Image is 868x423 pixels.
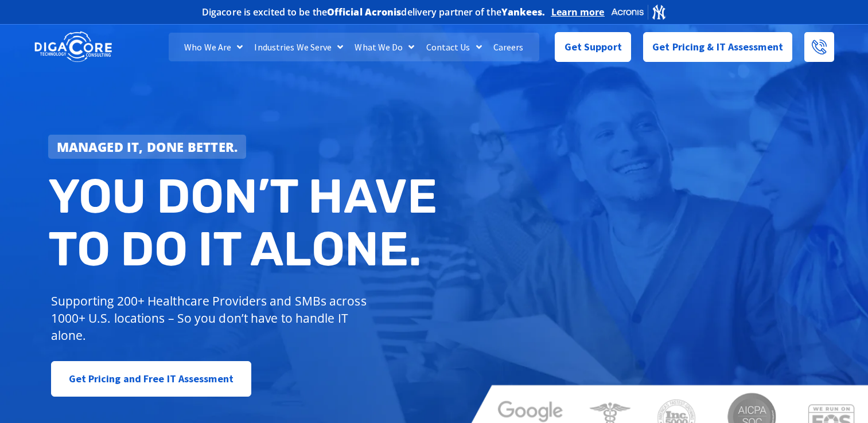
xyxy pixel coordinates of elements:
[349,33,420,61] a: What We Do
[48,135,247,159] a: Managed IT, done better.
[51,292,372,344] p: Supporting 200+ Healthcare Providers and SMBs across 1000+ U.S. locations – So you don’t have to ...
[652,36,783,58] span: Get Pricing & IT Assessment
[178,33,248,61] a: Who We Are
[48,170,443,275] h2: You don’t have to do IT alone.
[610,3,667,20] img: Acronis
[421,33,488,61] a: Contact Us
[551,6,605,18] a: Learn more
[501,6,546,18] b: Yankees.
[57,138,238,155] strong: Managed IT, done better.
[169,33,540,61] nav: Menu
[488,33,530,61] a: Careers
[643,32,792,62] a: Get Pricing & IT Assessment
[555,32,631,62] a: Get Support
[327,6,402,18] b: Official Acronis
[51,361,251,397] a: Get Pricing and Free IT Assessment
[69,367,233,390] span: Get Pricing and Free IT Assessment
[565,36,622,58] span: Get Support
[202,7,546,17] h2: Digacore is excited to be the delivery partner of the
[34,30,112,64] img: DigaCore Technology Consulting
[248,33,349,61] a: Industries We Serve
